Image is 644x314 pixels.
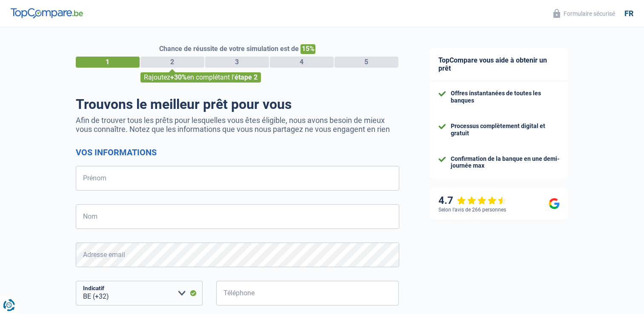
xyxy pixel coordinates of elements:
p: Afin de trouver tous les prêts pour lesquelles vous êtes éligible, nous avons besoin de mieux vou... [76,116,399,134]
div: 1 [76,57,140,68]
div: fr [624,9,633,18]
span: 15% [301,44,315,54]
input: 401020304 [216,281,399,305]
div: 3 [205,57,269,68]
div: Offres instantanées de toutes les banques [451,90,560,104]
div: 5 [335,57,398,68]
img: TopCompare Logo [11,8,83,18]
button: Formulaire sécurisé [548,6,620,20]
div: Confirmation de la banque en une demi-journée max [451,155,560,170]
div: 4.7 [438,194,507,207]
span: étape 2 [235,73,258,81]
span: +30% [170,73,187,81]
h1: Trouvons le meilleur prêt pour vous [76,96,399,112]
div: 2 [140,57,204,68]
span: Chance de réussite de votre simulation est de [159,45,299,53]
div: 4 [270,57,334,68]
div: Selon l’avis de 266 personnes [438,207,506,213]
h2: Vos informations [76,147,399,157]
div: TopCompare vous aide à obtenir un prêt [430,48,568,81]
div: Rajoutez en complétant l' [140,72,261,83]
div: Processus complètement digital et gratuit [451,123,560,137]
